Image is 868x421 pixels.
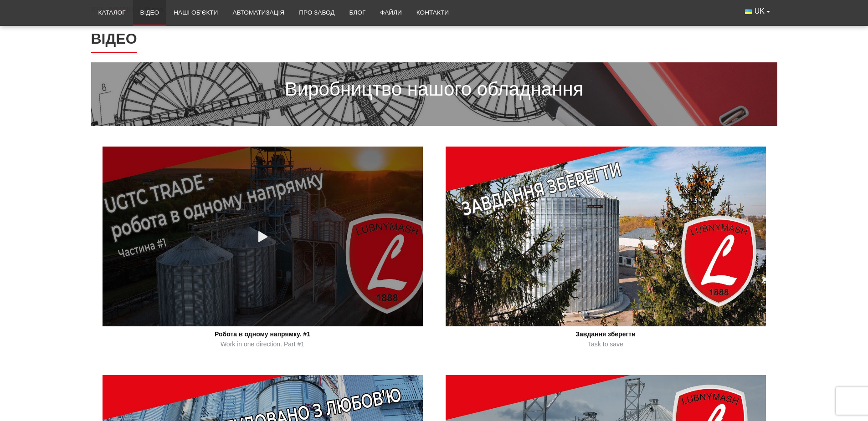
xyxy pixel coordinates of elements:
div: Work in one direction. Part #1 [106,340,419,349]
a: Блог [342,3,373,23]
a: Наші об’єкти [166,3,225,23]
a: Контакти [409,3,456,23]
img: Українська [745,9,752,14]
p: Виробництво нашого обладнання [98,76,770,103]
h1: Відео [91,30,777,53]
a: Відео [133,3,167,23]
div: Task to save [449,340,762,349]
a: Каталог [91,3,133,23]
button: UK [738,3,777,20]
a: Про завод [292,3,342,23]
span: UK [755,6,765,16]
a: Файли [373,3,409,23]
a: Автоматизація [225,3,292,23]
div: Завдання зберегти [449,330,762,339]
div: Робота в одному напрямку. #1 [106,330,419,339]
